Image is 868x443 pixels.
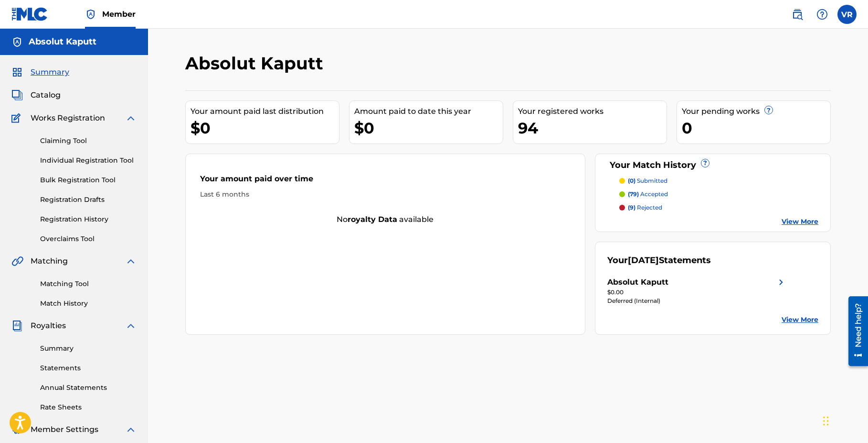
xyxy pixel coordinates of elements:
[40,195,137,205] a: Registration Drafts
[619,177,819,185] a: (0) submitted
[619,203,819,212] a: (9) rejected
[628,204,635,211] span: (9)
[85,9,96,20] img: Top Rightsholder
[102,9,136,20] span: Member
[607,254,711,267] div: Your Statements
[31,320,66,332] span: Royalties
[11,66,23,78] img: Summary
[40,214,137,224] a: Registration History
[125,255,137,267] img: expand
[619,190,819,199] a: (79) accepted
[11,320,23,332] img: Royalties
[788,5,807,24] a: Public Search
[607,159,819,172] div: Your Match History
[607,277,668,288] div: Absolut Kaputt
[607,297,787,305] div: Deferred (Internal)
[40,363,137,373] a: Statements
[11,255,23,267] img: Matching
[29,36,96,47] h5: Absolut Kaputt
[813,5,832,24] div: Help
[11,89,61,101] a: CatalogCatalog
[354,117,503,139] div: $0
[628,190,639,198] span: (79)
[185,53,328,74] h2: Absolut Kaputt
[40,343,137,354] a: Summary
[11,424,23,435] img: Member Settings
[125,424,137,435] img: expand
[200,173,571,189] div: Your amount paid over time
[823,407,829,435] div: Drag
[348,215,397,224] strong: royalty data
[792,9,803,20] img: search
[31,255,68,267] span: Matching
[40,175,137,185] a: Bulk Registration Tool
[40,234,137,244] a: Overclaims Tool
[40,402,137,412] a: Rate Sheets
[841,292,868,369] iframe: Resource Center
[31,89,61,101] span: Catalog
[816,9,828,20] img: help
[765,106,773,114] span: ?
[191,117,339,139] div: $0
[628,255,659,266] span: [DATE]
[11,66,69,78] a: SummarySummary
[11,112,24,124] img: Works Registration
[628,177,635,184] span: (0)
[820,397,868,443] iframe: Chat Widget
[31,66,69,78] span: Summary
[11,7,48,21] img: MLC Logo
[125,112,137,124] img: expand
[518,117,667,139] div: 94
[628,177,667,185] p: submitted
[518,106,667,117] div: Your registered works
[11,89,23,101] img: Catalog
[682,106,830,117] div: Your pending works
[186,214,585,225] div: No available
[354,106,503,117] div: Amount paid to date this year
[775,277,787,288] img: right chevron icon
[40,279,137,289] a: Matching Tool
[782,315,818,325] a: View More
[607,288,787,297] div: $0.00
[628,190,668,199] p: accepted
[31,112,105,124] span: Works Registration
[682,117,830,139] div: 0
[837,5,857,24] div: User Menu
[200,189,571,199] div: Last 6 months
[40,383,137,393] a: Annual Statements
[40,299,137,309] a: Match History
[31,424,98,435] span: Member Settings
[40,155,137,166] a: Individual Registration Tool
[782,217,818,227] a: View More
[701,159,709,167] span: ?
[191,106,339,117] div: Your amount paid last distribution
[607,277,787,305] a: Absolut Kaputtright chevron icon$0.00Deferred (Internal)
[125,320,137,332] img: expand
[40,136,137,146] a: Claiming Tool
[628,203,662,212] p: rejected
[11,36,23,48] img: Accounts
